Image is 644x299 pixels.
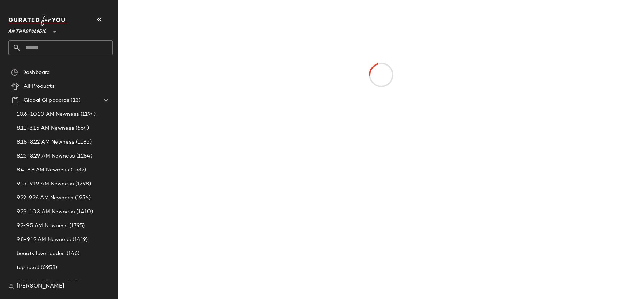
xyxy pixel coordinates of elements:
img: svg%3e [8,284,14,289]
span: 8.4-8.8 AM Newness [17,166,69,174]
span: (150) [64,278,79,286]
span: 9.29-10.3 AM Newness [17,208,75,216]
span: 9.2-9.5 AM Newness [17,222,68,230]
span: top rated [17,264,39,272]
span: 9.15-9.19 AM Newness [17,180,74,188]
span: (1532) [69,166,86,174]
span: 8.18-8.22 AM Newness [17,138,75,146]
span: 10.6-10.10 AM Newness [17,110,79,118]
span: 8.25-8.29 AM Newness [17,152,75,160]
span: Global Clipboards [24,97,69,105]
img: cfy_white_logo.C9jOOHJF.svg [8,16,68,26]
span: (1410) [75,208,93,216]
span: Anthropologie [8,24,46,36]
span: Z AI Set Validation [17,278,64,286]
span: (6958) [39,264,57,272]
span: (1419) [71,236,88,244]
span: All Products [24,83,55,91]
span: (1284) [75,152,92,160]
span: (1795) [68,222,85,230]
span: [PERSON_NAME] [17,282,64,291]
span: (1194) [79,110,96,118]
span: (13) [69,97,80,105]
span: (146) [65,250,80,258]
span: (1956) [74,194,91,202]
span: (664) [74,124,89,132]
span: Dashboard [22,69,50,77]
span: 8.11-8.15 AM Newness [17,124,74,132]
span: (1798) [74,180,91,188]
span: beauty lover codes [17,250,65,258]
span: (1185) [75,138,92,146]
span: 9.22-9.26 AM Newness [17,194,74,202]
img: svg%3e [11,69,18,76]
span: 9.8-9.12 AM Newness [17,236,71,244]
